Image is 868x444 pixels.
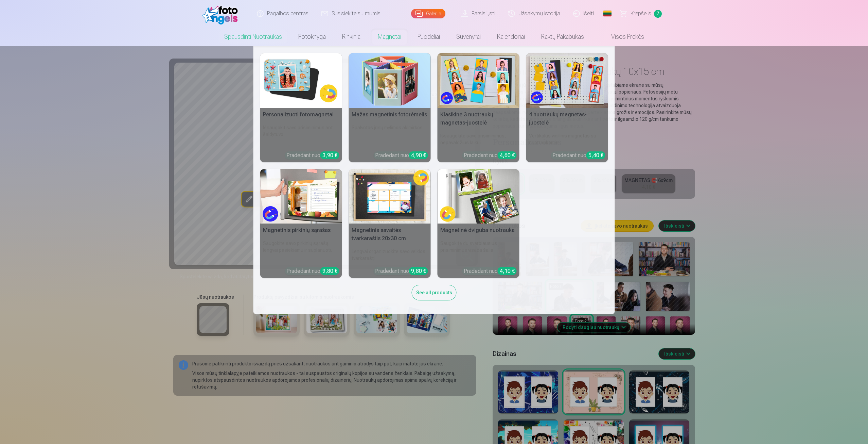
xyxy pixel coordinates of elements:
[349,169,431,278] a: Magnetinis savaitės tvarkaraštis 20x30 cmMagnetinis savaitės tvarkaraštis 20x30 cmLengvai organiz...
[592,27,652,46] a: Visos prekės
[260,53,342,162] a: Personalizuoti fotomagnetaiPersonalizuoti fotomagnetaiIšsaugokit savo prisiminimus ant šaldytuvoP...
[260,108,342,121] h5: Personalizuoti fotomagnetai
[409,151,428,159] div: 4,90 €
[438,224,519,237] h5: Magnetinė dviguba nuotrauka
[260,169,342,278] a: Magnetinis pirkinių sąrašas Magnetinis pirkinių sąrašasSaugokite savo pirkinių sąrašą lengvai pas...
[464,267,517,275] div: Pradedant nuo
[533,27,592,46] a: Raktų pakabukas
[438,237,519,264] h6: Saugokite du svarbiausius prisiminimus visada šalia
[286,267,339,275] div: Pradedant nuo
[464,151,517,160] div: Pradedant nuo
[260,53,342,108] img: Personalizuoti fotomagnetai
[349,53,431,108] img: Mažas magnetinis fotorėmelis
[349,245,431,264] h6: Lengvai organizuokite savo veiklos tvarkaraštį
[349,53,431,162] a: Mažas magnetinis fotorėmelisMažas magnetinis fotorėmelisSpalvotos jūsų mylimos akimirkosPradedant...
[375,267,428,275] div: Pradedant nuo
[260,169,342,224] img: Magnetinis pirkinių sąrašas
[448,27,489,46] a: Suvenyrai
[412,289,457,296] a: See all products
[349,169,431,224] img: Magnetinis savaitės tvarkaraštis 20x30 cm
[412,285,457,300] div: See all products
[409,27,448,46] a: Puodeliai
[526,53,608,162] a: 4 nuotraukų magnetas-juostelė4 nuotraukų magnetas-juostelėVertikalus vinilinis magnetas su nuotra...
[438,169,519,224] img: Magnetinė dviguba nuotrauka
[290,27,334,46] a: Fotoknyga
[216,27,290,46] a: Spausdinti nuotraukas
[411,9,445,18] a: Galerija
[654,10,662,18] span: 7
[202,3,242,24] img: /fa2
[349,121,431,149] h6: Spalvotos jūsų mylimos akimirkos
[349,108,431,121] h5: Mažas magnetinis fotorėmelis
[320,151,339,159] div: 3,90 €
[438,108,519,130] h5: Klasikinė 3 nuotraukų magnetas-juostelė
[526,53,608,108] img: 4 nuotraukų magnetas-juostelė
[438,130,519,149] h6: Išsaugokite savo prisiminimus, nepavaldžius laikui
[260,237,342,264] h6: Saugokite savo pirkinių sąrašą lengvai pasiekiamu ir suplanuotu
[498,267,517,275] div: 4,10 €
[349,224,431,245] h5: Magnetinis savaitės tvarkaraštis 20x30 cm
[375,151,428,160] div: Pradedant nuo
[438,53,519,108] img: Klasikinė 3 nuotraukų magnetas-juostelė
[286,151,339,160] div: Pradedant nuo
[409,267,428,275] div: 9,80 €
[260,224,342,237] h5: Magnetinis pirkinių sąrašas
[489,27,533,46] a: Kalendoriai
[498,151,517,159] div: 4,60 €
[552,151,605,160] div: Pradedant nuo
[526,108,608,130] h5: 4 nuotraukų magnetas-juostelė
[438,53,519,162] a: Klasikinė 3 nuotraukų magnetas-juostelėKlasikinė 3 nuotraukų magnetas-juostelėIšsaugokite savo pr...
[631,10,651,18] span: Krepšelis
[370,27,409,46] a: Magnetai
[438,169,519,278] a: Magnetinė dviguba nuotrauka Magnetinė dviguba nuotraukaSaugokite du svarbiausius prisiminimus vis...
[526,130,608,149] h6: Vertikalus vinilinis magnetas su nuotraukomis
[320,267,339,275] div: 9,80 €
[260,121,342,149] h6: Išsaugokit savo prisiminimus ant šaldytuvo
[586,151,605,159] div: 5,40 €
[334,27,370,46] a: Rinkiniai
